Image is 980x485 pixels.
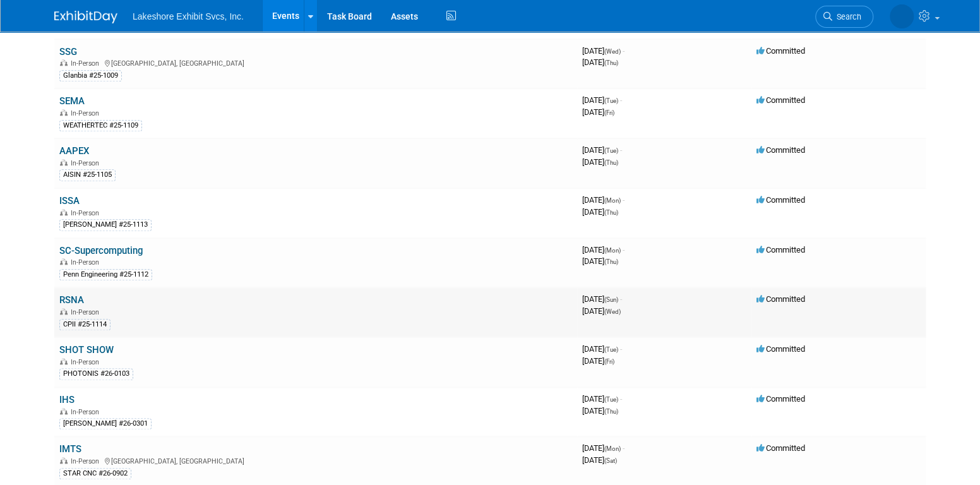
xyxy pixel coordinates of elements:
[133,11,244,21] span: Lakeshore Exhibit Svcs, Inc.
[582,443,624,453] span: [DATE]
[620,394,622,404] span: -
[582,95,622,105] span: [DATE]
[59,46,77,57] a: SSG
[623,195,624,205] span: -
[582,344,622,354] span: [DATE]
[59,120,142,131] div: WEATHERTEC #25-1109
[604,358,614,365] span: (Fri)
[620,294,622,304] span: -
[604,109,614,116] span: (Fri)
[71,159,103,167] span: In-Person
[604,408,618,415] span: (Thu)
[756,195,805,205] span: Committed
[756,394,805,404] span: Committed
[59,145,89,157] a: AAPEX
[623,46,624,56] span: -
[71,358,103,366] span: In-Person
[756,145,805,155] span: Committed
[59,219,152,231] div: [PERSON_NAME] #25-1113
[890,4,914,28] img: MICHELLE MOYA
[582,157,618,167] span: [DATE]
[604,159,618,166] span: (Thu)
[604,396,618,403] span: (Tue)
[604,197,621,204] span: (Mon)
[60,209,68,215] img: In-Person Event
[604,97,618,104] span: (Tue)
[756,46,805,56] span: Committed
[604,308,621,315] span: (Wed)
[59,269,152,280] div: Penn Engineering #25-1112
[832,12,861,21] span: Search
[604,209,618,216] span: (Thu)
[604,147,618,154] span: (Tue)
[604,457,617,464] span: (Sat)
[60,159,68,165] img: In-Person Event
[71,457,103,465] span: In-Person
[582,406,618,416] span: [DATE]
[756,294,805,304] span: Committed
[756,443,805,453] span: Committed
[582,57,618,67] span: [DATE]
[582,207,618,217] span: [DATE]
[604,346,618,353] span: (Tue)
[623,245,624,254] span: -
[71,408,103,416] span: In-Person
[582,356,614,366] span: [DATE]
[59,294,84,306] a: RSNA
[59,455,572,465] div: [GEOGRAPHIC_DATA], [GEOGRAPHIC_DATA]
[59,443,81,455] a: IMTS
[60,457,68,464] img: In-Person Event
[604,445,621,452] span: (Mon)
[60,308,68,314] img: In-Person Event
[60,258,68,265] img: In-Person Event
[60,408,68,414] img: In-Person Event
[815,6,873,28] a: Search
[71,59,103,68] span: In-Person
[71,258,103,266] span: In-Person
[60,358,68,364] img: In-Person Event
[582,107,614,117] span: [DATE]
[604,247,621,254] span: (Mon)
[604,258,618,265] span: (Thu)
[59,57,572,68] div: [GEOGRAPHIC_DATA], [GEOGRAPHIC_DATA]
[582,306,621,316] span: [DATE]
[620,344,622,354] span: -
[582,394,622,404] span: [DATE]
[756,344,805,354] span: Committed
[582,455,617,465] span: [DATE]
[60,59,68,66] img: In-Person Event
[582,145,622,155] span: [DATE]
[620,95,622,105] span: -
[756,95,805,105] span: Committed
[582,46,624,56] span: [DATE]
[60,109,68,116] img: In-Person Event
[604,59,618,66] span: (Thu)
[582,294,622,304] span: [DATE]
[59,394,75,405] a: IHS
[59,169,116,181] div: AISIN #25-1105
[604,48,621,55] span: (Wed)
[582,195,624,205] span: [DATE]
[582,245,624,254] span: [DATE]
[623,443,624,453] span: -
[756,245,805,254] span: Committed
[59,319,111,330] div: CPII #25-1114
[59,344,114,356] a: SHOT SHOW
[71,308,103,316] span: In-Person
[59,468,131,479] div: STAR CNC #26-0902
[59,245,143,256] a: SC-Supercomputing
[59,195,80,207] a: ISSA
[71,209,103,217] span: In-Person
[54,11,117,23] img: ExhibitDay
[59,70,122,81] div: Glanbia #25-1009
[620,145,622,155] span: -
[59,418,152,429] div: [PERSON_NAME] #26-0301
[582,256,618,266] span: [DATE]
[604,296,618,303] span: (Sun)
[71,109,103,117] span: In-Person
[59,368,133,380] div: PHOTONIS #26-0103
[59,95,85,107] a: SEMA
